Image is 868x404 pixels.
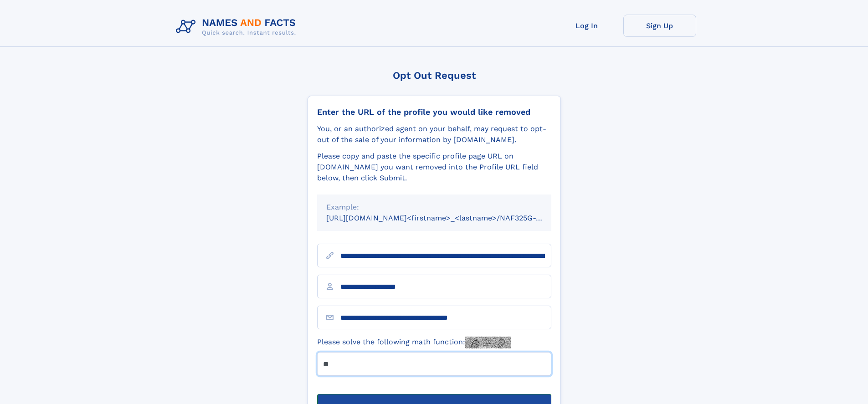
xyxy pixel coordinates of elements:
[623,15,696,37] a: Sign Up
[317,337,511,348] label: Please solve the following math function:
[550,15,623,37] a: Log In
[317,151,551,184] div: Please copy and paste the specific profile page URL on [DOMAIN_NAME] you want removed into the Pr...
[326,202,542,213] div: Example:
[308,70,561,81] div: Opt Out Request
[326,214,569,222] small: [URL][DOMAIN_NAME]<firstname>_<lastname>/NAF325G-xxxxxxxx
[317,123,551,145] div: You, or an authorized agent on your behalf, may request to opt-out of the sale of your informatio...
[172,15,303,39] img: Logo Names and Facts
[317,107,551,117] div: Enter the URL of the profile you would like removed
